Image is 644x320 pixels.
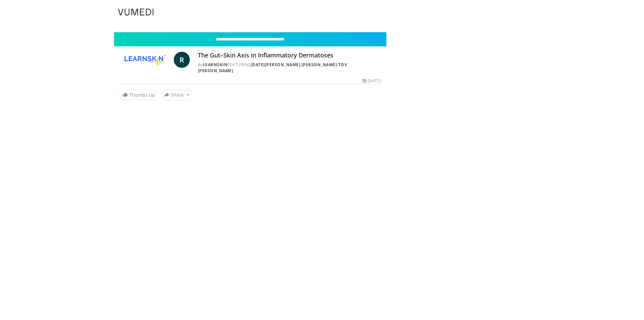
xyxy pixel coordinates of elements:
img: VuMedi Logo [118,9,154,15]
div: [DATE] [363,78,381,84]
a: R [174,52,190,68]
a: LearnSkin [203,62,228,67]
img: LearnSkin [119,52,171,68]
a: Thumbs Up [119,90,158,100]
button: Share [161,90,192,100]
h4: The Gut–Skin Axis in Inflammatory Dermatoses [198,52,381,59]
a: [PERSON_NAME]-Tov [302,62,347,67]
a: [PERSON_NAME] [198,68,233,74]
div: By FEATURING , , [198,62,381,74]
a: [DATE][PERSON_NAME] [251,62,301,67]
